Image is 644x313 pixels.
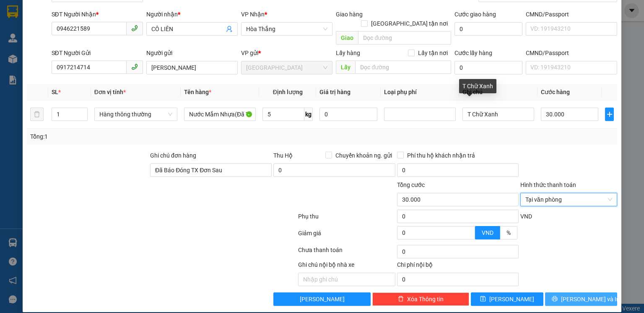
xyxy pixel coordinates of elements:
span: delete [398,296,404,302]
button: deleteXóa Thông tin [372,292,469,306]
label: Cước lấy hàng [454,50,492,56]
span: Chuyển khoản ng. gửi [332,151,395,160]
span: Phí thu hộ khách nhận trả [404,151,478,160]
div: T Chữ Xanh [459,79,496,93]
div: Người gửi [146,48,238,58]
div: Ghi chú nội bộ nhà xe [298,260,395,273]
button: printer[PERSON_NAME] và In [545,292,618,306]
div: VP gửi [241,48,332,58]
th: Loại phụ phí [381,84,459,100]
input: Ghi Chú [462,108,534,121]
label: Ghi chú đơn hàng [150,152,196,159]
input: 0 [319,108,377,121]
div: CMND/Passport [526,48,617,58]
span: Tại văn phòng [525,193,612,206]
span: Giá trị hàng [319,89,351,95]
span: phone [131,63,138,70]
span: VND [520,213,532,220]
span: Định lượng [273,89,303,95]
span: printer [552,296,558,302]
span: Tổng cước [397,181,425,188]
span: plus [605,111,613,118]
th: Ghi chú [459,84,538,100]
div: CMND/Passport [526,10,617,19]
span: Lấy [336,60,355,74]
span: [PERSON_NAME] [489,295,534,304]
button: [PERSON_NAME] [273,292,370,306]
span: phone [131,25,138,32]
span: Giao [336,31,358,45]
label: Hình thức thanh toán [520,181,576,188]
span: Đơn vị tính [94,89,126,95]
span: Giao hàng [336,11,363,18]
span: [GEOGRAPHIC_DATA] tận nơi [368,19,451,28]
div: Phụ thu [297,212,396,226]
input: Nhập ghi chú [298,273,395,286]
input: VD: Bàn, Ghế [184,108,256,121]
input: Dọc đường [355,60,451,74]
div: Chi phí nội bộ [397,260,519,273]
span: VND [482,229,493,236]
input: Ghi chú đơn hàng [150,163,272,177]
button: delete [30,108,44,121]
span: [PERSON_NAME] và In [561,295,620,304]
label: Cước giao hàng [454,11,496,18]
div: Giảm giá [297,229,396,243]
div: Chưa thanh toán [297,245,396,260]
span: Cước hàng [541,89,570,95]
div: Người nhận [146,10,238,19]
span: VP Nhận [241,11,265,18]
span: Xóa Thông tin [407,295,444,304]
span: Lấy tận nơi [415,48,451,58]
span: [PERSON_NAME] [300,295,345,304]
div: Tổng: 1 [30,132,249,141]
span: % [506,229,511,236]
button: plus [605,108,614,121]
span: Hàng thông thường [99,108,172,121]
button: save[PERSON_NAME] [471,292,543,306]
div: SĐT Người Gửi [52,48,143,58]
span: kg [304,108,313,121]
div: SĐT Người Nhận [52,10,143,19]
span: Lấy hàng [336,50,360,56]
span: Thủ Đức [246,61,327,74]
span: Tên hàng [184,89,211,95]
span: Hòa Thắng [246,23,327,35]
input: Cước giao hàng [454,22,522,36]
span: Thu Hộ [273,152,293,159]
input: Dọc đường [358,31,451,45]
span: user-add [226,26,233,32]
span: save [480,296,486,302]
span: SL [52,89,58,95]
input: Cước lấy hàng [454,61,522,74]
